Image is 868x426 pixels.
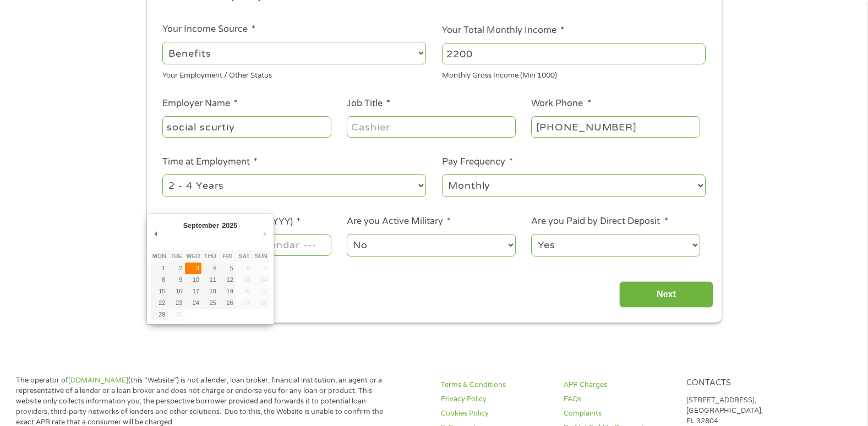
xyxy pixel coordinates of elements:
a: Complaints [564,408,673,419]
div: 2025 [220,218,238,233]
button: 5 [219,263,236,274]
a: Cookies Policy [441,408,550,419]
input: Cashier [347,116,515,137]
button: 1 [151,263,168,274]
button: 15 [151,286,168,297]
button: 8 [151,274,168,286]
label: Time at Employment [162,156,258,168]
label: Your Total Monthly Income [442,25,564,36]
button: Previous Month [151,226,161,241]
button: 2 [168,263,185,274]
div: September [182,218,220,233]
button: 18 [201,286,219,297]
label: Employer Name [162,98,238,110]
button: 29 [151,309,168,320]
input: 1800 [442,43,706,64]
abbr: Monday [152,253,166,259]
button: 16 [168,286,185,297]
label: Are you Active Military [347,216,451,227]
button: 12 [219,274,236,286]
button: 19 [219,286,236,297]
label: Job Title [347,98,390,110]
button: 17 [185,286,202,297]
a: [DOMAIN_NAME] [68,376,128,385]
abbr: Saturday [238,253,250,259]
input: (231) 754-4010 [531,116,700,137]
button: 25 [201,297,219,309]
a: Privacy Policy [441,394,550,405]
input: Next [619,281,713,308]
button: 3 [185,263,202,274]
div: Your Employment / Other Status [162,67,426,81]
a: Terms & Conditions [441,380,550,390]
button: 11 [201,274,219,286]
button: 23 [168,297,185,309]
button: 24 [185,297,202,309]
button: Next Month [260,226,270,241]
button: 22 [151,297,168,309]
button: 4 [201,263,219,274]
abbr: Sunday [255,253,268,259]
button: 10 [185,274,202,286]
abbr: Wednesday [186,253,200,259]
abbr: Friday [222,253,232,259]
h4: Contacts [686,378,796,389]
label: Are you Paid by Direct Deposit [531,216,668,227]
label: Pay Frequency [442,156,513,168]
button: 26 [219,297,236,309]
abbr: Tuesday [170,253,182,259]
button: 9 [168,274,185,286]
label: Your Income Source [162,24,255,35]
input: Walmart [162,116,331,137]
div: Monthly Gross Income (Min 1000) [442,67,706,81]
a: APR Charges [564,380,673,390]
abbr: Thursday [204,253,216,259]
a: FAQs [564,394,673,405]
label: Work Phone [531,98,591,110]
